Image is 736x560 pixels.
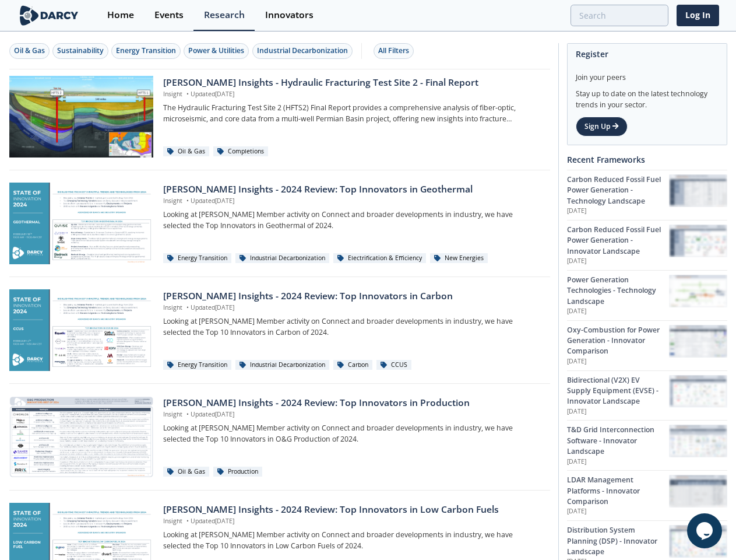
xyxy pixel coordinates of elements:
div: [PERSON_NAME] Insights - 2024 Review: Top Innovators in Carbon [163,289,541,303]
p: Looking at [PERSON_NAME] Member activity on Connect and broader developments in industry, we have... [163,209,541,231]
div: Carbon Reduced Fossil Fuel Power Generation - Technology Landscape [567,174,669,206]
div: Carbon [333,360,372,370]
p: [DATE] [567,507,669,516]
p: Insight Updated [DATE] [163,517,541,526]
a: T&D Grid Interconnection Software - Innovator Landscape [DATE] T&D Grid Interconnection Software ... [567,420,727,470]
div: Power & Utilities [188,45,244,56]
div: CCUS [376,360,411,370]
a: Darcy Insights - Hydraulic Fracturing Test Site 2 - Final Report preview [PERSON_NAME] Insights -... [9,76,550,157]
div: Energy Transition [163,253,231,264]
div: Register [576,44,719,64]
a: Darcy Insights - 2024 Review: Top Innovators in Geothermal preview [PERSON_NAME] Insights - 2024 ... [9,183,550,264]
span: • [184,197,191,205]
iframe: chat widget [687,513,724,548]
p: [DATE] [567,257,669,266]
span: • [184,90,191,98]
div: Sustainability [57,45,104,56]
div: Production [213,467,262,477]
div: Join your peers [576,64,719,83]
a: Carbon Reduced Fossil Fuel Power Generation - Technology Landscape [DATE] Carbon Reduced Fossil F... [567,170,727,220]
div: Recent Frameworks [567,149,727,170]
a: Darcy Insights - 2024 Review: Top Innovators in Carbon preview [PERSON_NAME] Insights - 2024 Revi... [9,289,550,371]
p: The Hydraulic Fracturing Test Site 2 (HFTS2) Final Report provides a comprehensive analysis of fi... [163,103,541,124]
img: logo-wide.svg [17,5,81,26]
a: Log In [677,5,719,26]
p: Looking at [PERSON_NAME] Member activity on Connect and broader developments in industry, we have... [163,530,541,551]
a: Darcy Insights - 2024 Review: Top Innovators in Production preview [PERSON_NAME] Insights - 2024 ... [9,396,550,478]
p: Looking at [PERSON_NAME] Member activity on Connect and broader developments in industry, we have... [163,423,541,444]
p: [DATE] [567,457,669,467]
div: Distribution System Planning (DSP) - Innovator Landscape [567,525,669,557]
p: [DATE] [567,307,669,316]
div: [PERSON_NAME] Insights - 2024 Review: Top Innovators in Production [163,396,541,410]
a: Carbon Reduced Fossil Fuel Power Generation - Innovator Landscape [DATE] Carbon Reduced Fossil Fu... [567,220,727,270]
button: Sustainability [52,43,108,59]
div: Oil & Gas [163,146,209,157]
a: Oxy-Combustion for Power Generation - Innovator Comparison [DATE] Oxy-Combustion for Power Genera... [567,320,727,370]
p: [DATE] [567,206,669,216]
div: Completions [213,146,268,157]
div: T&D Grid Interconnection Software - Innovator Landscape [567,425,669,457]
div: Oil & Gas [14,45,45,56]
button: Energy Transition [111,43,181,59]
button: All Filters [374,43,414,59]
p: Looking at [PERSON_NAME] Member activity on Connect and broader developments in industry, we have... [163,316,541,338]
button: Oil & Gas [9,43,50,59]
div: Industrial Decarbonization [235,360,329,370]
div: Industrial Decarbonization [235,253,329,264]
span: • [184,517,191,525]
div: [PERSON_NAME] Insights - 2024 Review: Top Innovators in Geothermal [163,183,541,197]
div: [PERSON_NAME] Insights - Hydraulic Fracturing Test Site 2 - Final Report [163,76,541,90]
div: [PERSON_NAME] Insights - 2024 Review: Top Innovators in Low Carbon Fuels [163,503,541,517]
button: Power & Utilities [184,43,249,59]
div: Carbon Reduced Fossil Fuel Power Generation - Innovator Landscape [567,225,669,257]
div: LDAR Management Platforms - Innovator Comparison [567,475,669,507]
a: LDAR Management Platforms - Innovator Comparison [DATE] LDAR Management Platforms - Innovator Com... [567,470,727,520]
div: All Filters [378,45,409,56]
p: Insight Updated [DATE] [163,90,541,99]
div: Home [107,10,134,20]
div: Energy Transition [163,360,231,370]
div: Research [204,10,245,20]
div: Bidirectional (V2X) EV Supply Equipment (EVSE) - Innovator Landscape [567,375,669,407]
p: Insight Updated [DATE] [163,197,541,206]
div: Innovators [265,10,314,20]
button: Industrial Decarbonization [252,43,353,59]
div: Stay up to date on the latest technology trends in your sector. [576,83,719,110]
div: Energy Transition [116,45,176,56]
p: Insight Updated [DATE] [163,303,541,313]
div: Oxy-Combustion for Power Generation - Innovator Comparison [567,325,669,357]
span: • [184,303,191,311]
div: Power Generation Technologies - Technology Landscape [567,275,669,307]
span: • [184,410,191,418]
p: Insight Updated [DATE] [163,410,541,419]
div: Oil & Gas [163,467,209,477]
input: Advanced Search [571,5,668,26]
div: Industrial Decarbonization [257,45,348,56]
div: New Energies [430,253,488,264]
div: Events [154,10,184,20]
p: [DATE] [567,407,669,416]
a: Power Generation Technologies - Technology Landscape [DATE] Power Generation Technologies - Techn... [567,270,727,320]
p: [DATE] [567,357,669,366]
a: Sign Up [576,117,628,136]
a: Bidirectional (V2X) EV Supply Equipment (EVSE) - Innovator Landscape [DATE] Bidirectional (V2X) E... [567,370,727,421]
div: Electrification & Efficiency [333,253,426,264]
